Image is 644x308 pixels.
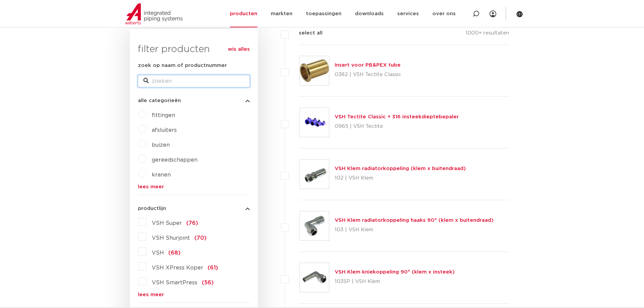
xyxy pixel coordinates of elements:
span: (70) [194,235,207,241]
button: alle categorieën [138,98,250,103]
img: Thumbnail for VSH Tectite Classic + 316 insteekdieptebepaler [300,108,329,137]
span: (68) [168,250,181,256]
img: Thumbnail for VSH Klem radiatorkoppeling (klem x buitendraad) [300,160,329,189]
a: VSH Klem kniekoppeling 90° (klem x insteek) [335,269,455,275]
a: VSH Tectite Classic + 316 insteekdieptebepaler [335,114,459,119]
a: lees meer [138,184,250,189]
span: (61) [208,265,218,270]
a: VSH Klem radiatorkoppeling (klem x buitendraad) [335,166,466,171]
a: VSH Klem radiatorkoppeling haaks 90° (klem x buitendraad) [335,218,494,223]
p: 0965 | VSH Tectite [335,121,459,132]
a: fittingen [152,113,175,118]
a: buizen [152,142,170,148]
label: select all [289,29,323,37]
a: kranen [152,172,171,177]
a: afsluiters [152,127,177,133]
h3: filter producten [138,43,250,56]
a: wis alles [228,45,250,53]
span: VSH [152,250,164,256]
img: Thumbnail for VSH Klem kniekoppeling 90° (klem x insteek) [300,263,329,292]
p: 103SP | VSH Klem [335,276,455,287]
span: productlijn [138,206,166,211]
img: Thumbnail for VSH Klem radiatorkoppeling haaks 90° (klem x buitendraad) [300,211,329,240]
a: Insert voor PB&PEX tube [335,63,401,68]
p: 1000+ resultaten [466,29,509,40]
span: VSH XPress Koper [152,265,203,270]
p: 103 | VSH Klem [335,224,494,235]
p: 102 | VSH Klem [335,173,466,184]
input: zoeken [138,75,250,87]
button: productlijn [138,206,250,211]
a: gereedschappen [152,157,197,163]
span: alle categorieën [138,98,181,103]
p: 0382 | VSH Tectite Classic [335,69,401,80]
label: zoek op naam of productnummer [138,62,227,70]
a: lees meer [138,292,250,297]
span: (76) [186,220,198,226]
span: VSH SmartPress [152,280,197,285]
span: VSH Super [152,220,182,226]
span: VSH Shurjoint [152,235,190,241]
img: Thumbnail for Insert voor PB&PEX tube [300,56,329,85]
span: (56) [202,280,214,285]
